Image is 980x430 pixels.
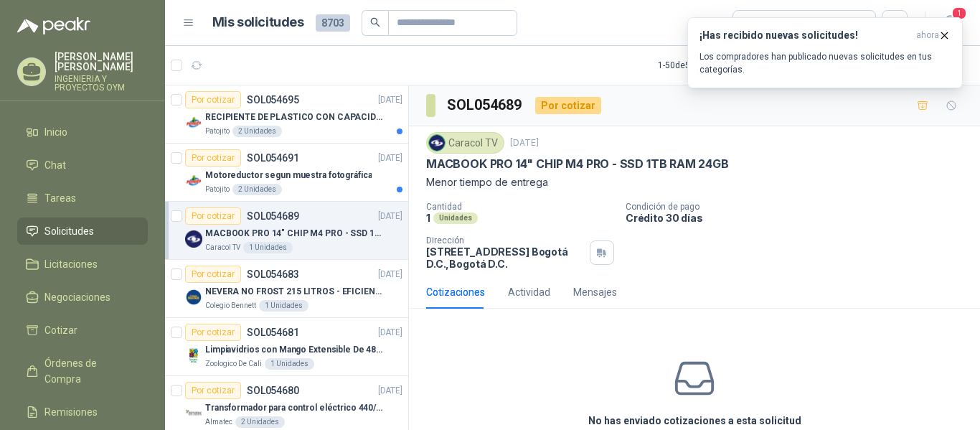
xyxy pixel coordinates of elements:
p: Menor tiempo de entrega [426,174,963,190]
div: Por cotizar [185,324,241,341]
span: Licitaciones [44,256,98,272]
a: Inicio [17,118,148,146]
a: Por cotizarSOL054695[DATE] Company LogoRECIPIENTE DE PLASTICO CON CAPACIDAD DE 1.8 LT PARA LA EXT... [165,85,408,144]
div: 1 Unidades [259,300,308,312]
img: Company Logo [185,114,202,131]
p: [STREET_ADDRESS] Bogotá D.C. , Bogotá D.C. [426,246,584,270]
div: Caracol TV [426,132,504,154]
a: Por cotizarSOL054681[DATE] Company LogoLimpiavidrios con Mango Extensible De 48 a 78 cmZoologico ... [165,318,408,376]
div: Actividad [508,284,550,300]
a: Órdenes de Compra [17,350,148,393]
div: Por cotizar [185,382,241,399]
h1: Mis solicitudes [212,12,304,33]
p: Los compradores han publicado nuevas solicitudes en tus categorías. [699,50,951,76]
span: 1 [951,6,967,20]
p: SOL054680 [247,385,299,396]
span: Chat [44,157,66,173]
p: Condición de pago [626,202,974,212]
div: Por cotizar [185,266,241,283]
p: SOL054683 [247,269,299,279]
img: Logo peakr [17,17,90,34]
p: Patojito [205,126,230,137]
p: [DATE] [378,93,402,107]
p: [DATE] [378,268,402,281]
span: ahora [916,29,939,42]
p: SOL054691 [247,153,299,163]
p: NEVERA NO FROST 215 LITROS - EFICIENCIA ENERGETICA A [205,285,384,299]
span: Inicio [44,124,67,140]
img: Company Logo [185,230,202,248]
a: Tareas [17,184,148,212]
div: 1 Unidades [243,242,293,253]
div: 2 Unidades [232,126,282,137]
p: SOL054689 [247,211,299,221]
p: Limpiavidrios con Mango Extensible De 48 a 78 cm [205,343,384,357]
div: Mensajes [573,284,617,300]
p: RECIPIENTE DE PLASTICO CON CAPACIDAD DE 1.8 LT PARA LA EXTRACCIÓN MANUAL DE LIQUIDOS [205,111,384,124]
button: ¡Has recibido nuevas solicitudes!ahora Los compradores han publicado nuevas solicitudes en tus ca... [687,17,963,88]
p: Almatec [205,416,232,428]
p: Caracol TV [205,242,240,253]
span: Solicitudes [44,223,94,239]
div: Unidades [433,212,478,224]
div: Por cotizar [185,91,241,108]
p: 1 [426,212,430,224]
p: Transformador para control eléctrico 440/220/110 - 45O VA. [205,401,384,415]
div: Por cotizar [185,149,241,167]
p: [PERSON_NAME] [PERSON_NAME] [55,52,148,72]
h3: ¡Has recibido nuevas solicitudes! [699,29,910,42]
a: Por cotizarSOL054683[DATE] Company LogoNEVERA NO FROST 215 LITROS - EFICIENCIA ENERGETICA AColegi... [165,260,408,318]
div: 1 - 50 de 5376 [658,54,751,77]
span: Negociaciones [44,289,110,305]
span: Remisiones [44,404,98,420]
button: 1 [937,10,963,36]
p: [DATE] [378,210,402,223]
div: 2 Unidades [235,416,285,428]
span: Órdenes de Compra [44,355,134,387]
a: Remisiones [17,398,148,426]
p: Zoologico De Cali [205,358,262,370]
a: Por cotizarSOL054691[DATE] Company LogoMotoreductor segun muestra fotográficaPatojito2 Unidades [165,144,408,202]
a: Por cotizarSOL054689[DATE] Company LogoMACBOOK PRO 14" CHIP M4 PRO - SSD 1TB RAM 24GBCaracol TV1 ... [165,202,408,260]
p: MACBOOK PRO 14" CHIP M4 PRO - SSD 1TB RAM 24GB [426,156,729,172]
span: search [370,17,380,27]
p: MACBOOK PRO 14" CHIP M4 PRO - SSD 1TB RAM 24GB [205,227,384,240]
a: Licitaciones [17,251,148,278]
a: Negociaciones [17,284,148,311]
p: Dirección [426,235,584,246]
a: Chat [17,151,148,179]
p: Colegio Bennett [205,300,256,312]
span: Cotizar [44,322,77,338]
p: [DATE] [378,151,402,165]
a: Solicitudes [17,218,148,245]
p: INGENIERIA Y PROYECTOS OYM [55,75,148,92]
p: SOL054681 [247,327,299,337]
div: 1 Unidades [265,358,314,370]
h3: No has enviado cotizaciones a esta solicitud [588,413,801,429]
div: Cotizaciones [426,284,485,300]
span: 8703 [316,14,350,32]
a: Cotizar [17,317,148,344]
p: [DATE] [510,136,539,150]
p: Cantidad [426,202,614,212]
p: Patojito [205,184,230,195]
p: Motoreductor segun muestra fotográfica [205,169,372,182]
p: [DATE] [378,384,402,398]
img: Company Logo [185,172,202,190]
img: Company Logo [429,135,445,151]
img: Company Logo [185,347,202,364]
img: Company Logo [185,289,202,306]
div: 2 Unidades [232,184,282,195]
img: Company Logo [185,405,202,422]
p: Crédito 30 días [626,212,974,224]
h3: SOL054689 [447,94,524,116]
div: Por cotizar [535,97,601,114]
p: SOL054695 [247,95,299,105]
p: [DATE] [378,326,402,340]
span: Tareas [44,190,76,206]
div: Todas [742,15,772,31]
div: Por cotizar [185,207,241,225]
